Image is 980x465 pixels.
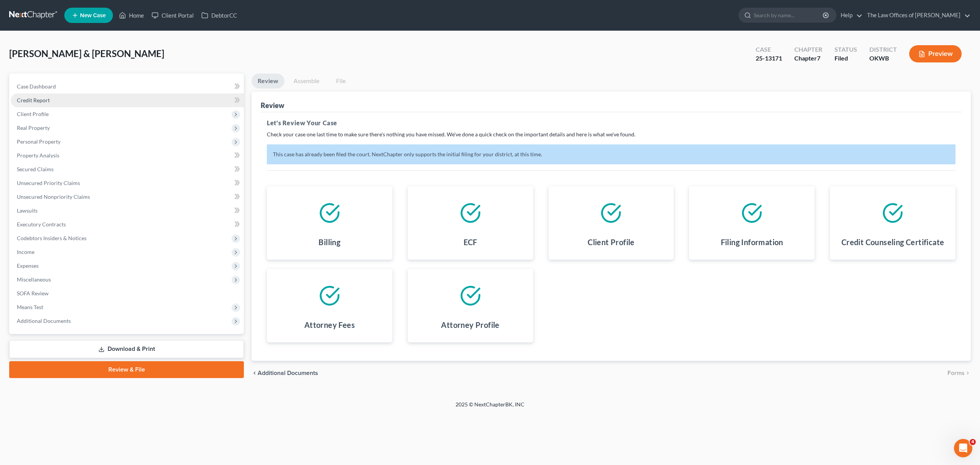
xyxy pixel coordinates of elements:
[17,166,54,172] span: Secured Claims
[17,221,66,228] span: Executory Contracts
[328,74,353,88] a: File
[9,48,164,59] span: [PERSON_NAME] & [PERSON_NAME]
[148,8,198,22] a: Client Portal
[947,370,965,376] span: Forms
[252,370,318,376] a: chevron_left Additional Documents
[17,262,39,269] span: Expenses
[17,207,38,214] span: Lawsuits
[267,118,955,128] h5: Let's Review Your Case
[17,124,50,131] span: Real Property
[954,439,972,457] iframe: Intercom live chat
[11,287,244,300] a: SOFA Review
[80,13,106,18] span: New Case
[252,370,258,376] i: chevron_left
[17,111,49,117] span: Client Profile
[17,318,71,324] span: Additional Documents
[441,319,499,330] h4: Attorney Profile
[756,45,782,54] div: Case
[817,54,820,62] span: 7
[261,101,284,110] div: Review
[9,340,244,358] a: Download & Print
[17,193,90,200] span: Unsecured Nonpriority Claims
[267,131,955,138] p: Check your case one last time to make sure there's nothing you have missed. We've done a quick ch...
[17,138,60,145] span: Personal Property
[794,54,822,63] div: Chapter
[11,204,244,218] a: Lawsuits
[965,370,971,376] i: chevron_right
[258,370,318,376] span: Additional Documents
[841,237,944,247] h4: Credit Counseling Certificate
[721,237,783,247] h4: Filing Information
[17,290,49,296] span: SOFA Review
[17,180,80,186] span: Unsecured Priority Claims
[11,80,244,93] a: Case Dashboard
[17,83,56,90] span: Case Dashboard
[863,8,970,22] a: The Law Offices of [PERSON_NAME]
[17,235,87,241] span: Codebtors Insiders & Notices
[272,401,708,414] div: 2025 © NextChapterBK, INC
[115,8,148,22] a: Home
[909,45,962,62] button: Preview
[11,93,244,107] a: Credit Report
[947,370,971,376] button: Forms chevron_right
[869,54,897,63] div: OKWB
[11,190,244,204] a: Unsecured Nonpriority Claims
[588,237,635,247] h4: Client Profile
[252,74,284,88] a: Review
[17,304,43,310] span: Means Test
[304,319,355,330] h4: Attorney Fees
[794,45,822,54] div: Chapter
[17,249,34,255] span: Income
[11,218,244,231] a: Executory Contracts
[287,74,325,88] a: Assemble
[318,237,340,247] h4: Billing
[9,361,244,378] a: Review & File
[837,8,862,22] a: Help
[754,8,824,22] input: Search by name...
[835,45,857,54] div: Status
[11,162,244,176] a: Secured Claims
[17,97,50,103] span: Credit Report
[11,176,244,190] a: Unsecured Priority Claims
[17,276,51,283] span: Miscellaneous
[835,54,857,63] div: Filed
[267,144,955,164] p: This case has already been filed the court. NextChapter only supports the initial filing for your...
[869,45,897,54] div: District
[198,8,241,22] a: DebtorCC
[17,152,59,159] span: Property Analysis
[464,237,477,247] h4: ECF
[970,439,976,445] span: 4
[11,149,244,162] a: Property Analysis
[756,54,782,63] div: 25-13171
